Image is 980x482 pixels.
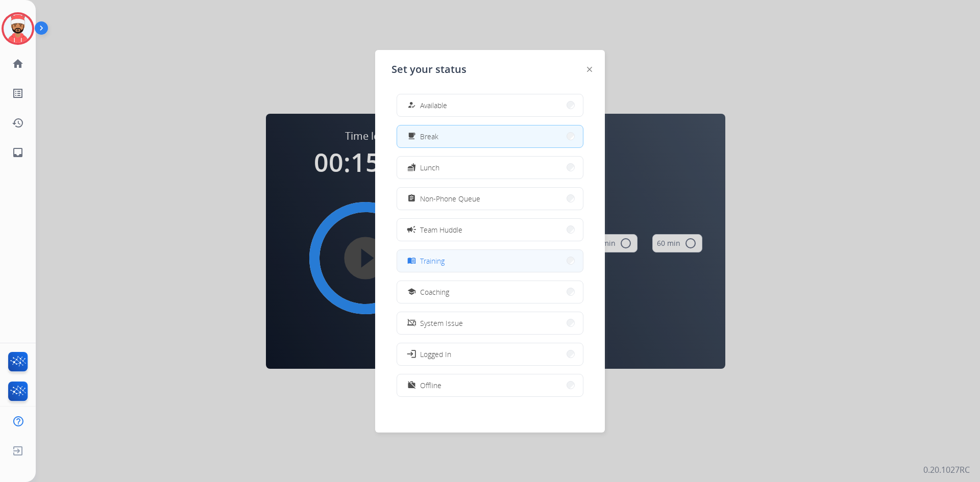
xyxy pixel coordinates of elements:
[12,117,24,129] mat-icon: history
[4,14,32,43] img: avatar
[420,349,451,360] span: Logged In
[420,162,439,173] span: Lunch
[397,94,583,116] button: Available
[391,62,467,77] span: Set your status
[420,318,463,328] span: System Issue
[407,288,416,296] mat-icon: school
[397,157,583,179] button: Lunch
[407,319,416,327] mat-icon: phonelink_off
[407,257,416,265] mat-icon: menu_book
[12,146,24,159] mat-icon: inbox
[420,224,462,235] span: Team Huddle
[407,132,416,141] mat-icon: free_breakfast
[420,131,438,142] span: Break
[587,67,592,72] img: close-button
[12,58,24,70] mat-icon: home
[407,163,416,172] mat-icon: fastfood
[407,194,416,203] mat-icon: assignment
[397,343,583,365] button: Logged In
[397,125,583,147] button: Break
[407,101,416,110] mat-icon: how_to_reg
[420,193,480,204] span: Non-Phone Queue
[397,281,583,303] button: Coaching
[420,380,442,391] span: Offline
[407,381,416,390] mat-icon: work_off
[420,287,449,297] span: Coaching
[420,100,447,111] span: Available
[397,374,583,396] button: Offline
[12,87,24,99] mat-icon: list_alt
[420,256,445,266] span: Training
[397,312,583,334] button: System Issue
[397,188,583,210] button: Non-Phone Queue
[923,464,970,476] p: 0.20.1027RC
[397,250,583,272] button: Training
[406,349,416,359] mat-icon: login
[397,219,583,241] button: Team Huddle
[406,224,416,235] mat-icon: campaign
